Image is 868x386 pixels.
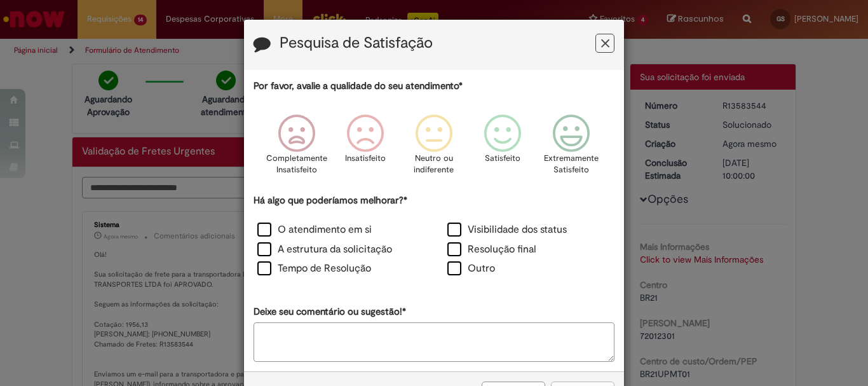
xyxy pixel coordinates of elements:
[257,242,392,257] label: A estrutura da solicitação
[411,153,457,176] p: Neutro ou indiferente
[539,105,604,192] div: Extremamente Satisfeito
[280,35,433,52] label: Pesquisa de Satisfação
[470,105,535,192] div: Satisfeito
[264,105,329,192] div: Completamente Insatisfeito
[257,223,372,237] label: O atendimento em si
[402,105,466,192] div: Neutro ou indiferente
[447,223,567,237] label: Visibilidade dos status
[257,261,371,276] label: Tempo de Resolução
[266,153,327,176] p: Completamente Insatisfeito
[345,153,386,165] p: Insatisfeito
[254,194,614,280] div: Há algo que poderíamos melhorar?*
[447,242,536,257] label: Resolução final
[254,79,463,93] label: Por favor, avalie a qualidade do seu atendimento*
[485,153,520,165] p: Satisfeito
[544,153,599,176] p: Extremamente Satisfeito
[333,105,398,192] div: Insatisfeito
[254,305,406,319] label: Deixe seu comentário ou sugestão!*
[447,261,495,276] label: Outro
